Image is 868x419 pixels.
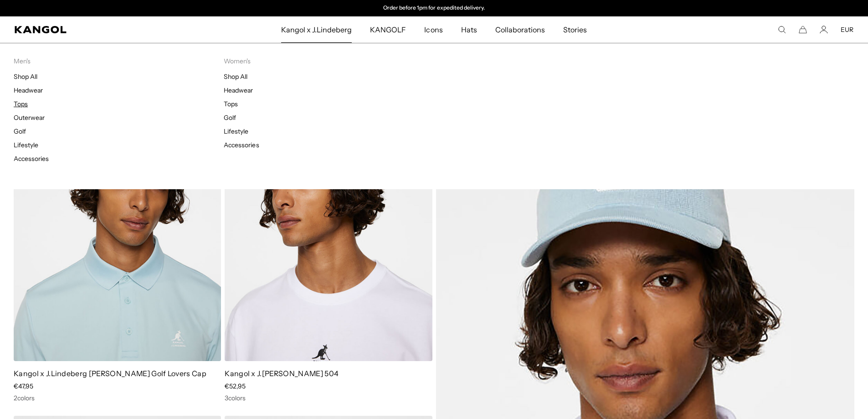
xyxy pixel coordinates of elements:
a: Shop All [14,72,37,81]
a: Headwear [224,86,253,94]
p: Women's [224,57,434,65]
span: €47,95 [14,382,33,390]
a: Shop All [224,72,247,81]
div: 2 of 2 [340,5,528,12]
span: KANGOLF [370,16,406,43]
span: Stories [563,16,587,43]
img: Kangol x J.Lindeberg Hudson Golf Lovers Cap [14,100,221,361]
button: EUR [841,26,853,34]
span: Collaborations [495,16,545,43]
p: Order before 1pm for expedited delivery. [383,5,485,12]
a: Tops [14,100,28,108]
a: Tops [224,100,238,108]
span: €52,95 [225,382,246,390]
summary: Search here [778,26,786,34]
span: Kangol x J.Lindeberg [281,16,352,43]
a: Outerwear [14,114,45,122]
a: Icons [415,16,452,43]
a: Kangol x J.Lindeberg [PERSON_NAME] Golf Lovers Cap [14,369,206,378]
div: 2 colors [14,394,221,402]
a: Golf [14,127,26,135]
button: Cart [799,26,807,34]
slideshow-component: Announcement bar [340,5,528,12]
a: Accessories [14,155,49,163]
a: Kangol [15,26,186,33]
a: Accessories [224,141,259,149]
span: Icons [424,16,442,43]
span: Hats [461,16,477,43]
a: Kangol x J.Lindeberg [272,16,361,43]
div: 3 colors [225,394,432,402]
p: Men's [14,57,224,65]
a: Collaborations [486,16,554,43]
a: KANGOLF [361,16,415,43]
a: Hats [452,16,486,43]
a: Lifestyle [224,127,248,135]
a: Golf [224,114,236,122]
a: Headwear [14,86,43,94]
a: Stories [554,16,596,43]
img: Kangol x J.Lindeberg Douglas 504 [225,100,432,361]
div: Announcement [340,5,528,12]
a: Account [820,26,828,34]
a: Lifestyle [14,141,38,149]
a: Kangol x J.[PERSON_NAME] 504 [225,369,339,378]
